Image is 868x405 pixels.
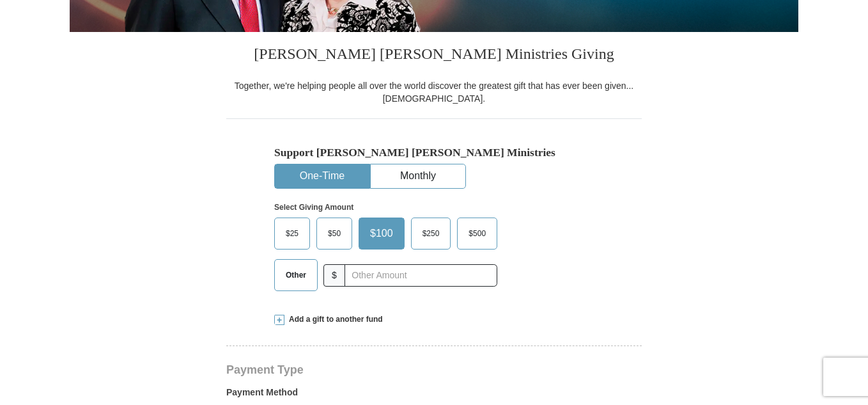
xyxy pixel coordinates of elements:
[274,203,353,212] strong: Select Giving Amount
[322,224,347,243] span: $50
[345,264,497,287] input: Other Amount
[226,365,642,375] h4: Payment Type
[364,224,399,243] span: $100
[279,224,305,243] span: $25
[275,164,369,188] button: One-Time
[279,266,313,285] span: Other
[462,224,492,243] span: $500
[226,79,642,105] div: Together, we're helping people all over the world discover the greatest gift that has ever been g...
[226,386,642,405] label: Payment Method
[416,224,446,243] span: $250
[226,32,642,79] h3: [PERSON_NAME] [PERSON_NAME] Ministries Giving
[284,314,383,325] span: Add a gift to another fund
[371,164,465,188] button: Monthly
[274,146,594,159] h5: Support [PERSON_NAME] [PERSON_NAME] Ministries
[323,264,345,287] span: $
